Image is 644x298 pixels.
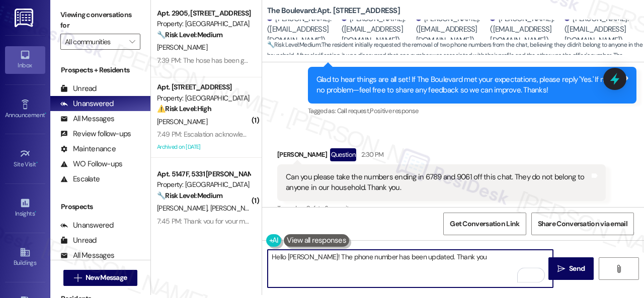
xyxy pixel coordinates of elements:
span: Call request , [337,107,370,115]
strong: 🔧 Risk Level: Medium [157,30,222,39]
div: Unanswered [60,220,114,231]
span: • [36,159,38,166]
button: Get Conversation Link [443,213,526,235]
div: 7:39 PM: The hose has been gone for months. I told my concerns in person a month or 2 ago and abo... [157,56,525,65]
span: [PERSON_NAME] [157,204,210,213]
button: New Message [63,270,138,286]
a: Site Visit • [5,145,45,172]
label: Viewing conversations for [60,7,140,34]
div: Prospects [50,202,150,212]
div: All Messages [60,250,114,261]
strong: 🔧 Risk Level: Medium [267,41,320,49]
div: Property: [GEOGRAPHIC_DATA] [157,179,250,190]
div: Escalate [60,174,100,184]
i:  [615,265,622,273]
div: All Messages [60,114,114,124]
div: Property: [GEOGRAPHIC_DATA] [157,19,250,29]
div: Apt. [STREET_ADDRESS] [157,82,250,92]
div: Apt. 2905, [STREET_ADDRESS] [157,8,250,19]
span: Positive response [370,107,418,115]
span: New Message [86,272,127,283]
div: Tagged as: [308,104,636,118]
div: Review follow-ups [60,129,131,139]
div: Prospects + Residents [50,65,150,75]
div: Question [330,148,357,161]
div: Unread [60,83,97,94]
a: Insights • [5,194,45,222]
div: Tagged as: [277,201,606,216]
span: Get Conversation Link [450,219,519,229]
div: [PERSON_NAME]. ([EMAIL_ADDRESS][DOMAIN_NAME]) [490,14,562,46]
span: • [45,110,46,117]
span: [PERSON_NAME] [157,43,207,52]
i:  [557,265,565,273]
div: [PERSON_NAME]. ([EMAIL_ADDRESS][DOMAIN_NAME]) [565,14,636,46]
div: 2:30 PM [359,149,383,160]
span: [PERSON_NAME] [210,204,264,213]
button: Send [548,257,594,280]
div: Archived on [DATE] [156,141,251,153]
b: The Boulevard: Apt. [STREET_ADDRESS] [267,6,400,16]
button: Share Conversation via email [531,213,634,235]
a: Buildings [5,244,45,271]
span: Send [569,263,585,274]
i:  [74,274,82,282]
textarea: To enrich screen reader interactions, please activate Accessibility in Grammarly extension settings [268,250,553,287]
div: Maintenance [60,144,116,154]
div: [PERSON_NAME] [277,148,606,164]
i:  [129,38,135,46]
img: ResiDesk Logo [15,9,35,27]
span: Share Conversation via email [538,219,627,229]
span: • [35,209,36,216]
strong: ⚠️ Risk Level: High [157,104,211,113]
div: Unread [60,235,97,246]
div: [PERSON_NAME]. ([EMAIL_ADDRESS][DOMAIN_NAME]) [416,14,488,46]
div: Property: [GEOGRAPHIC_DATA] [157,93,250,104]
div: Apt. 5147F, 5331 [PERSON_NAME] [157,169,250,179]
div: Can you please take the numbers ending in 6789 and 9061 off this chat. They do not belong to anyo... [286,172,590,193]
div: [PERSON_NAME]. ([EMAIL_ADDRESS][DOMAIN_NAME]) [342,14,414,46]
span: Safety & security [306,204,352,213]
div: WO Follow-ups [60,159,122,169]
span: [PERSON_NAME] [157,117,207,126]
div: [PERSON_NAME]. ([EMAIL_ADDRESS][DOMAIN_NAME]) [267,14,339,46]
div: Glad to hear things are all set! If The Boulevard met your expectations, please reply 'Yes.' If n... [316,74,620,96]
span: : The resident initially requested the removal of two phone numbers from the chat, believing they... [267,40,644,72]
input: All communities [65,34,124,50]
div: Unanswered [60,98,114,109]
strong: 🔧 Risk Level: Medium [157,191,222,200]
a: Inbox [5,46,45,73]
